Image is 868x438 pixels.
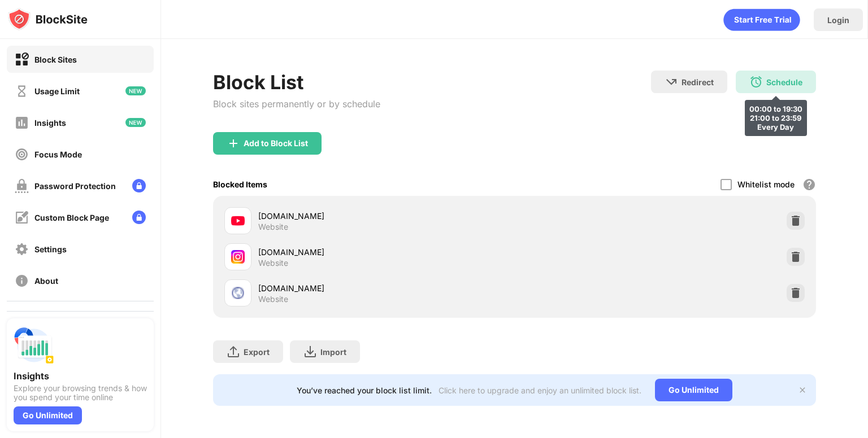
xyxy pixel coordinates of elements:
[14,406,82,424] div: Go Unlimited
[737,179,795,189] div: Whitelist mode
[682,77,714,87] div: Redirect
[258,258,288,268] div: Website
[258,222,288,232] div: Website
[15,274,29,288] img: about-off.svg
[258,246,514,258] div: [DOMAIN_NAME]
[723,8,800,31] div: animation
[297,386,432,395] div: You’ve reached your block list limit.
[132,179,146,192] img: lock-menu.svg
[258,294,288,304] div: Website
[34,181,116,191] div: Password Protection
[244,139,308,148] div: Add to Block List
[15,84,29,98] img: time-usage-off.svg
[15,179,29,193] img: password-protection-off.svg
[244,347,270,357] div: Export
[34,150,82,159] div: Focus Mode
[749,104,802,113] div: 00:00 to 19:30
[798,386,807,395] img: x-button.svg
[34,276,58,286] div: About
[15,147,29,161] img: focus-off.svg
[655,379,732,401] div: Go Unlimited
[439,386,641,395] div: Click here to upgrade and enjoy an unlimited block list.
[125,86,146,95] img: new-icon.svg
[14,325,54,366] img: push-insights.svg
[231,250,245,264] img: favicons
[231,286,245,300] img: favicons
[34,213,109,222] div: Custom Block Page
[15,52,29,67] img: block-on.svg
[125,118,146,127] img: new-icon.svg
[213,71,380,94] div: Block List
[15,116,29,130] img: insights-off.svg
[258,282,514,294] div: [DOMAIN_NAME]
[231,214,245,227] img: favicons
[827,15,849,25] div: Login
[34,118,66,128] div: Insights
[14,370,147,382] div: Insights
[320,347,346,357] div: Import
[15,211,29,225] img: customize-block-page-off.svg
[34,244,67,254] div: Settings
[15,242,29,256] img: settings-off.svg
[34,86,80,96] div: Usage Limit
[766,77,802,87] div: Schedule
[14,384,147,402] div: Explore your browsing trends & how you spend your time online
[213,98,380,109] div: Block sites permanently or by schedule
[258,210,514,222] div: [DOMAIN_NAME]
[8,8,88,30] img: logo-blocksite.svg
[34,55,77,64] div: Block Sites
[213,179,267,189] div: Blocked Items
[132,211,146,224] img: lock-menu.svg
[749,113,802,122] div: 21:00 to 23:59
[749,122,802,132] div: Every Day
